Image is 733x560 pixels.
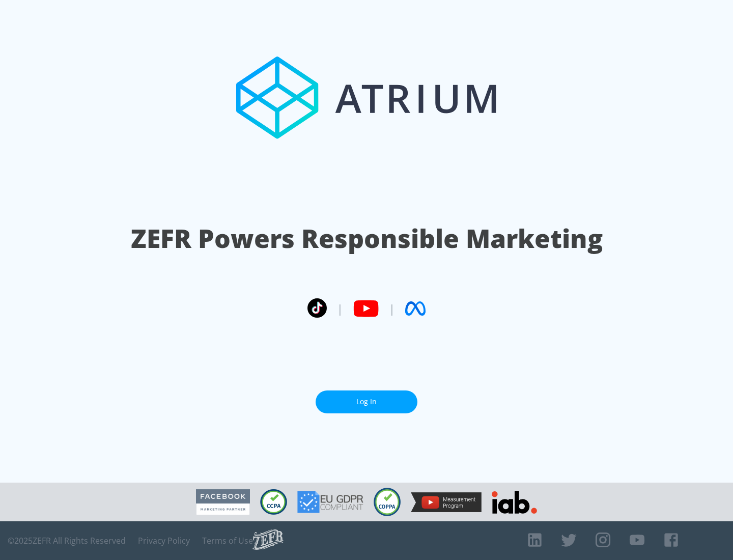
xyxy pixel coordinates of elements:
img: COPPA Compliant [374,488,401,516]
img: GDPR Compliant [297,491,363,513]
span: | [389,301,395,316]
img: Facebook Marketing Partner [196,489,250,515]
a: Privacy Policy [138,536,190,546]
span: | [337,301,343,316]
a: Terms of Use [202,536,253,546]
a: Log In [316,390,417,413]
h1: ZEFR Powers Responsible Marketing [131,221,603,256]
img: IAB [492,491,537,514]
img: YouTube Measurement Program [411,492,482,512]
img: CCPA Compliant [260,489,287,515]
span: © 2025 ZEFR All Rights Reserved [8,536,126,546]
